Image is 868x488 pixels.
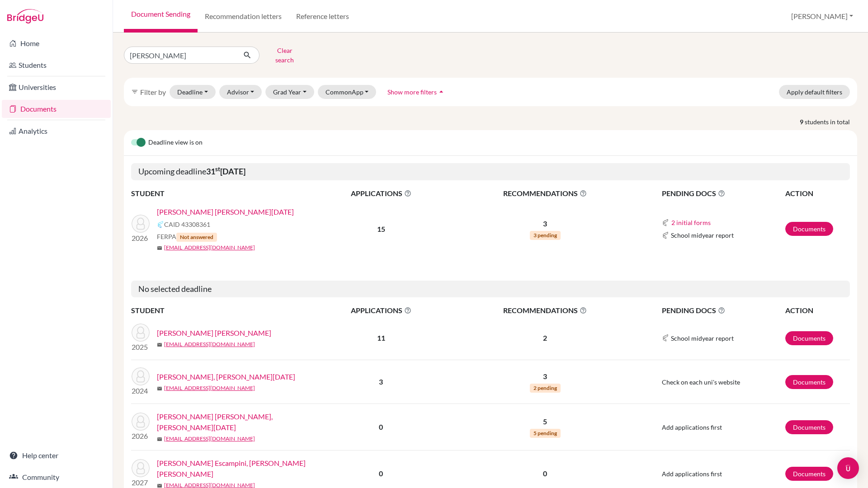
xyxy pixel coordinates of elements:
[662,219,669,226] img: Common App logo
[671,217,711,228] button: 2 initial forms
[157,371,295,382] a: [PERSON_NAME], [PERSON_NAME][DATE]
[785,331,833,345] a: Documents
[124,47,236,64] input: Find student by name...
[800,117,805,127] strong: 9
[131,281,850,298] h5: No selected deadline
[451,468,640,479] p: 0
[132,459,150,477] img: Corea Escampini, Luciana Isabella
[140,88,166,96] span: Filter by
[132,215,150,233] img: De Villers Sequeira, Lucia Marie
[132,233,150,244] p: 2026
[451,333,640,343] p: 2
[157,458,318,479] a: [PERSON_NAME] Escampini, [PERSON_NAME] [PERSON_NAME]
[132,477,150,488] p: 2027
[779,85,850,99] button: Apply default filters
[148,137,203,148] span: Deadline view is on
[265,85,314,99] button: Grad Year
[132,431,150,441] p: 2026
[377,225,385,233] b: 15
[671,333,734,343] span: School midyear report
[785,222,833,236] a: Documents
[785,305,850,316] th: ACTION
[437,87,446,96] i: arrow_drop_up
[2,446,111,465] a: Help center
[132,385,150,396] p: 2024
[451,371,640,382] p: 3
[662,305,784,316] span: PENDING DOCS
[379,422,383,431] b: 0
[219,85,262,99] button: Advisor
[387,88,437,96] span: Show more filters
[451,188,640,199] span: RECOMMENDATIONS
[132,324,150,342] img: Arguello Tercero, Luciana
[176,233,217,242] span: Not answered
[132,342,150,352] p: 2025
[662,470,722,478] span: Add applications first
[157,411,318,433] a: [PERSON_NAME] [PERSON_NAME], [PERSON_NAME][DATE]
[2,34,111,52] a: Home
[377,333,385,342] b: 11
[662,188,784,199] span: PENDING DOCS
[662,423,722,431] span: Add applications first
[157,328,271,338] a: [PERSON_NAME] [PERSON_NAME]
[785,420,833,434] a: Documents
[157,436,162,442] span: mail
[380,85,453,99] button: Show more filtersarrow_drop_up
[170,85,216,99] button: Deadline
[451,416,640,427] p: 5
[530,384,561,393] span: 2 pending
[157,386,162,391] span: mail
[157,232,217,242] span: FERPA
[785,467,833,481] a: Documents
[157,342,162,347] span: mail
[671,230,734,240] span: School midyear report
[164,435,255,443] a: [EMAIL_ADDRESS][DOMAIN_NAME]
[259,43,310,67] button: Clear search
[215,165,220,173] sup: st
[662,378,740,386] span: Check on each uni's website
[131,163,850,180] h5: Upcoming deadline
[164,220,210,229] span: CAID 43308361
[785,375,833,389] a: Documents
[131,305,312,316] th: STUDENT
[312,305,450,316] span: APPLICATIONS
[2,468,111,486] a: Community
[805,117,857,127] span: students in total
[164,384,255,392] a: [EMAIL_ADDRESS][DOMAIN_NAME]
[787,8,857,25] button: [PERSON_NAME]
[662,232,669,239] img: Common App logo
[2,78,111,96] a: Universities
[312,188,450,199] span: APPLICATIONS
[157,206,294,217] a: [PERSON_NAME] [PERSON_NAME][DATE]
[206,166,245,176] b: 31 [DATE]
[2,56,111,74] a: Students
[379,377,383,386] b: 3
[2,122,111,140] a: Analytics
[164,244,255,252] a: [EMAIL_ADDRESS][DOMAIN_NAME]
[530,429,561,438] span: 5 pending
[451,218,640,229] p: 3
[131,88,138,95] i: filter_list
[132,413,150,431] img: Benavente Donaire, Nicole Lucia
[785,188,850,199] th: ACTION
[164,340,255,348] a: [EMAIL_ADDRESS][DOMAIN_NAME]
[2,100,111,118] a: Documents
[131,188,312,199] th: STUDENT
[157,245,162,251] span: mail
[662,334,669,342] img: Common App logo
[7,9,43,23] img: Bridge-U
[837,457,859,479] div: Open Intercom Messenger
[157,221,164,228] img: Common App logo
[379,469,383,478] b: 0
[451,305,640,316] span: RECOMMENDATIONS
[530,231,561,240] span: 3 pending
[318,85,377,99] button: CommonApp
[132,367,150,385] img: Ayala Guirola, Eugenia Lucia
